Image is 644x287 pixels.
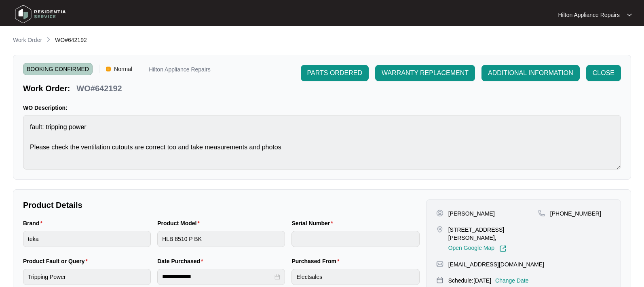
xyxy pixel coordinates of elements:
[157,219,203,227] label: Product Model
[307,68,362,78] span: PARTS ORDERED
[162,272,273,281] input: Date Purchased
[111,63,135,75] span: Normal
[448,277,491,285] p: Schedule: [DATE]
[45,36,52,43] img: chevron-right
[157,231,285,247] input: Product Model
[149,67,211,75] p: Hilton Appliance Repairs
[499,245,507,252] img: Link-External
[291,231,419,247] input: Serial Number
[23,219,46,227] label: Brand
[436,260,443,268] img: map-pin
[448,260,544,268] p: [EMAIL_ADDRESS][DOMAIN_NAME]
[448,245,507,252] a: Open Google Map
[23,257,91,265] label: Product Fault or Query
[448,226,538,242] p: [STREET_ADDRESS][PERSON_NAME],
[301,65,369,81] button: PARTS ORDERED
[12,2,69,26] img: residentia service logo
[23,269,151,285] input: Product Fault or Query
[586,65,621,81] button: CLOSE
[13,36,42,44] p: Work Order
[55,37,87,43] span: WO#642192
[291,269,419,285] input: Purchased From
[106,67,111,71] img: Vercel Logo
[11,36,44,45] a: Work Order
[291,257,342,265] label: Purchased From
[23,104,621,112] p: WO Description:
[436,277,443,284] img: map-pin
[495,277,529,285] p: Change Date
[448,209,495,218] p: [PERSON_NAME]
[627,13,632,17] img: dropdown arrow
[23,83,70,94] p: Work Order:
[538,209,545,217] img: map-pin
[558,11,620,19] p: Hilton Appliance Repairs
[23,231,151,247] input: Brand
[23,199,420,211] p: Product Details
[488,68,573,78] span: ADDITIONAL INFORMATION
[382,68,469,78] span: WARRANTY REPLACEMENT
[23,63,93,75] span: BOOKING CONFIRMED
[375,65,475,81] button: WARRANTY REPLACEMENT
[550,209,601,218] p: [PHONE_NUMBER]
[436,226,443,233] img: map-pin
[157,257,206,265] label: Date Purchased
[481,65,580,81] button: ADDITIONAL INFORMATION
[23,115,621,170] textarea: fault: tripping power Please check the ventilation cutouts are correct too and take measurements ...
[436,209,443,217] img: user-pin
[291,219,336,227] label: Serial Number
[593,68,614,78] span: CLOSE
[76,83,122,94] p: WO#642192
